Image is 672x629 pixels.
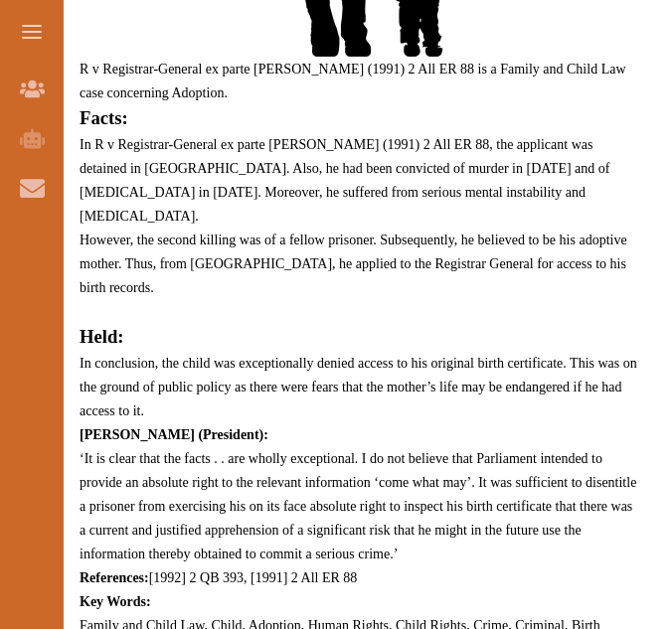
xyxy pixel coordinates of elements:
[80,427,268,442] strong: [PERSON_NAME] (President):
[80,233,627,295] span: However, the second killing was of a fellow prisoner. Subsequently, he believed to be his adoptiv...
[80,451,636,561] span: ‘It is clear that the facts . . are wholly exceptional. I do not believe that Parliament intended...
[80,570,357,585] span: [1992] 2 QB 393, [1991] 2 All ER 88
[80,62,626,100] span: R v Registrar-General ex parte [PERSON_NAME] (1991) 2 All ER 88 is a Family and Child Law case co...
[80,107,128,128] strong: Facts:
[80,326,124,347] strong: Held:
[80,570,149,585] strong: References:
[80,594,151,609] strong: Key Words:
[80,356,637,418] span: In conclusion, the child was exceptionally denied access to his original birth certificate. This ...
[80,137,609,224] span: In R v Registrar-General ex parte [PERSON_NAME] (1991) 2 All ER 88, the applicant was detained in...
